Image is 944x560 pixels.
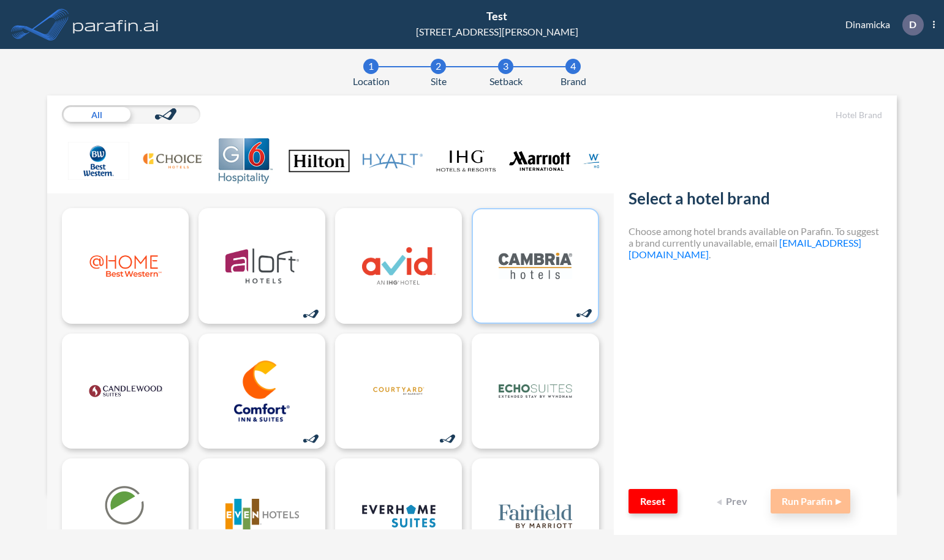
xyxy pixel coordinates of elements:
span: Site [431,74,447,89]
div: Dinamicka [827,14,935,35]
img: logo [499,360,572,422]
img: Hilton [289,138,350,184]
div: 3 [498,59,513,74]
img: Choice [142,138,203,184]
img: logo [362,360,436,422]
img: logo [362,485,436,547]
div: 1 [363,59,379,74]
img: logo [362,235,436,296]
img: Wyndham [583,138,644,184]
button: Run Parafin [771,489,850,513]
span: Test [486,9,507,23]
h4: Choose among hotel brands available on Parafin. To suggest a brand currently unavailable, email . [629,225,882,261]
p: D [909,19,916,30]
span: Brand [561,74,586,89]
img: logo [225,485,299,547]
div: 4 [565,59,581,74]
img: Best Western [68,138,129,184]
img: Marriott [509,138,570,184]
button: Reset [629,489,678,513]
img: logo [499,485,572,547]
img: Hyatt [362,138,423,184]
img: logo [89,235,162,296]
img: G6 Hospitality [215,138,276,184]
span: Setback [489,74,523,89]
h2: Select a hotel brand [629,189,882,213]
img: logo [70,12,161,37]
img: logo [499,235,572,296]
button: Prev [709,489,758,513]
img: logo [89,485,162,547]
img: logo [225,235,299,296]
span: Location [353,74,390,89]
img: logo [89,360,162,422]
h5: Hotel Brand [629,110,882,121]
img: IHG [436,138,497,184]
div: [STREET_ADDRESS][PERSON_NAME] [416,24,578,39]
div: All [62,105,131,124]
div: 2 [431,59,446,74]
img: logo [225,360,299,422]
a: [EMAIL_ADDRESS][DOMAIN_NAME] [629,237,861,260]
